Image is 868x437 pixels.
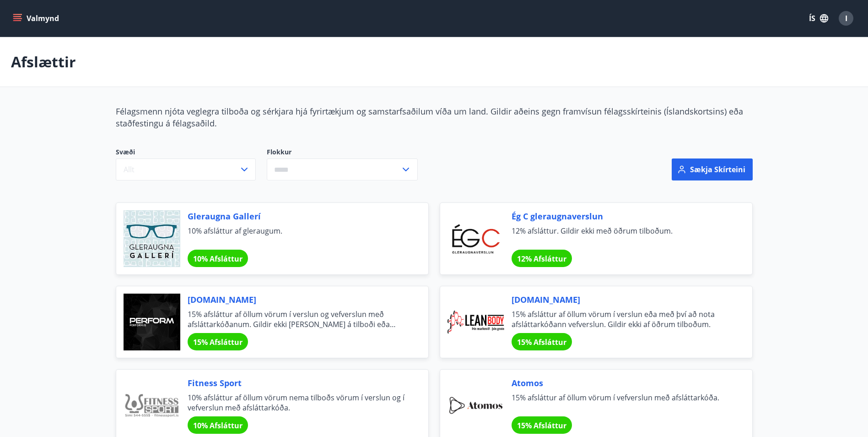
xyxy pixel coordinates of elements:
[835,7,857,29] button: I
[116,147,256,158] span: Svæði
[116,158,256,180] button: Allt
[193,421,243,431] span: 10% Afsláttur
[188,226,406,246] span: 10% afsláttur af gleraugum.
[512,294,730,306] span: [DOMAIN_NAME]
[267,147,418,157] label: Flokkur
[512,309,730,329] span: 15% afsláttur af öllum vörum í verslun eða með því að nota afsláttarkóðann vefverslun. Gildir ekk...
[512,210,730,222] span: Ég C gleraugnaverslun
[517,421,566,431] span: 15% Afsláttur
[188,309,406,329] span: 15% afsláttur af öllum vörum í verslun og vefverslun með afsláttarkóðanum. Gildir ekki [PERSON_NA...
[845,13,847,23] span: I
[188,210,406,222] span: Gleraugna Gallerí
[512,393,730,413] span: 15% afsláttur af öllum vörum í vefverslun með afsláttarkóða.
[193,337,243,347] span: 15% Afsláttur
[124,164,135,175] span: Allt
[11,10,63,27] button: menu
[672,158,753,180] button: Sækja skírteini
[188,393,406,413] span: 10% afsláttur af öllum vörum nema tilboðs vörum í verslun og í vefverslun með afsláttarkóða.
[512,377,730,389] span: Atomos
[188,294,406,306] span: [DOMAIN_NAME]
[116,106,743,129] span: Félagsmenn njóta veglegra tilboða og sérkjara hjá fyrirtækjum og samstarfsaðilum víða um land. Gi...
[11,52,76,72] p: Afslættir
[193,254,243,264] span: 10% Afsláttur
[188,377,406,389] span: Fitness Sport
[517,254,566,264] span: 12% Afsláttur
[517,337,566,347] span: 15% Afsláttur
[804,10,833,27] button: ÍS
[512,226,730,246] span: 12% afsláttur. Gildir ekki með öðrum tilboðum.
